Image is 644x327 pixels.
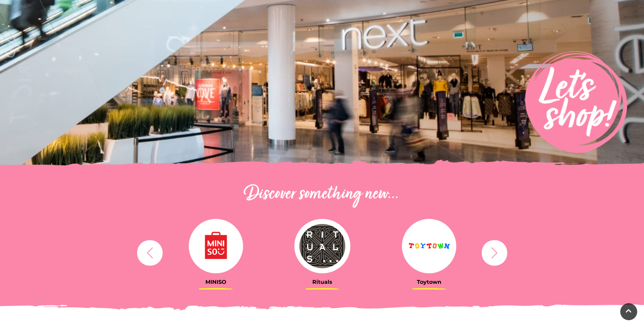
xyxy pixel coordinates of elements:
a: Rituals [274,219,371,285]
h2: Discover something new... [134,184,511,205]
h3: MINISO [168,279,264,285]
a: MINISO [168,219,264,285]
a: Toytown [381,219,477,285]
h3: Rituals [274,279,371,285]
h3: Toytown [381,279,477,285]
